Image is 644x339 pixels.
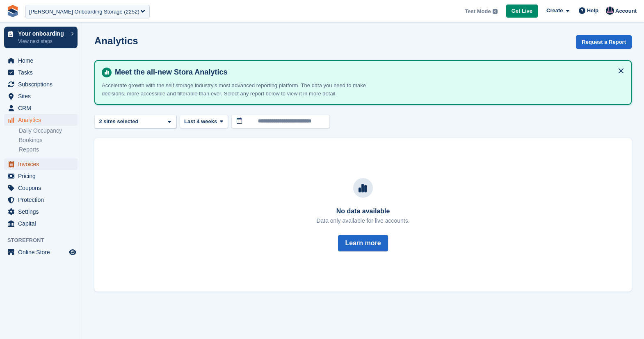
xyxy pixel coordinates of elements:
span: Invoices [18,158,67,170]
span: Storefront [7,236,82,244]
a: menu [4,182,78,194]
a: menu [4,102,78,114]
div: [PERSON_NAME] Onboarding Storage (2252) [29,8,139,16]
h4: Meet the all-new Stora Analytics [112,68,624,77]
span: Tasks [18,67,67,78]
img: Oliver Bruce [606,7,614,15]
p: View next steps [18,38,67,45]
a: menu [4,194,78,206]
a: Daily Occupancy [19,127,78,135]
img: icon-info-grey-7440780725fd019a000dd9b08b2336e03edf1995a4989e88bcd33f0948082b44.svg [493,9,498,14]
span: Get Live [512,7,532,15]
h2: Analytics [94,35,138,46]
span: Coupons [18,182,67,194]
span: CRM [18,102,67,114]
span: Online Store [18,246,67,258]
span: Last 4 weeks [184,118,217,126]
span: Settings [18,206,67,217]
p: Your onboarding [18,31,67,36]
span: Capital [18,218,67,229]
a: menu [4,158,78,170]
a: menu [4,90,78,102]
a: menu [4,55,78,66]
span: Create [546,7,563,15]
div: 2 sites selected [98,118,142,126]
a: menu [4,79,78,90]
a: Reports [19,146,78,154]
span: Home [18,55,67,66]
a: menu [4,170,78,182]
span: Help [587,7,598,15]
a: menu [4,114,78,126]
a: menu [4,218,78,229]
a: Preview store [68,247,78,257]
h3: No data available [316,208,409,215]
a: Get Live [506,5,538,18]
button: Learn more [338,235,388,251]
a: Your onboarding View next steps [4,27,78,48]
a: menu [4,67,78,78]
span: Account [615,7,637,15]
span: Test Mode [465,7,491,16]
a: menu [4,206,78,217]
a: menu [4,246,78,258]
span: Analytics [18,114,67,126]
button: Request a Report [576,35,632,49]
span: Protection [18,194,67,206]
span: Pricing [18,170,67,182]
a: Bookings [19,136,78,144]
span: Sites [18,90,67,102]
button: Last 4 weeks [180,115,228,128]
span: Subscriptions [18,79,67,90]
img: stora-icon-8386f47178a22dfd0bd8f6a31ec36ba5ce8667c1dd55bd0f319d3a0aa187defe.svg [7,5,19,17]
p: Accelerate growth with the self storage industry's most advanced reporting platform. The data you... [102,81,389,97]
p: Data only available for live accounts. [316,217,409,225]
